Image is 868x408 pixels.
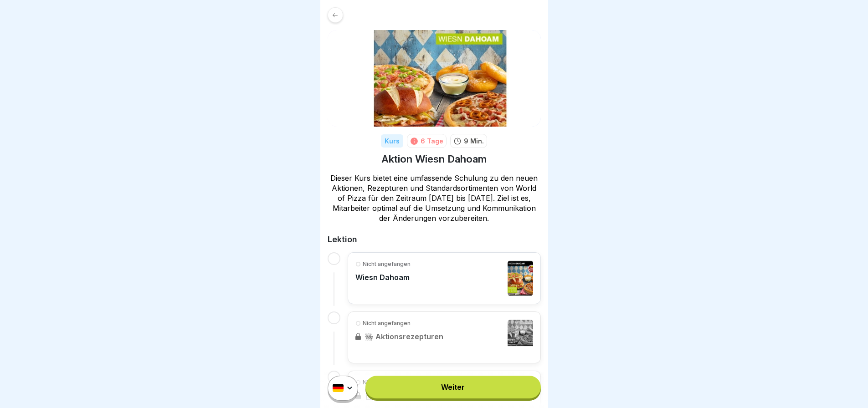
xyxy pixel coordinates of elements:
img: de.svg [333,384,344,393]
div: 6 Tage [421,136,443,146]
p: Dieser Kurs bietet eine umfassende Schulung zu den neuen Aktionen, Rezepturen und Standardsortime... [328,173,541,223]
p: Nicht angefangen [363,260,411,268]
img: tlfwtewhtshhigq7h0svolsu.png [328,30,541,127]
div: Kurs [381,134,403,148]
h2: Lektion [328,234,541,245]
p: 9 Min. [464,136,484,146]
a: Nicht angefangenWiesn Dahoam [355,260,533,296]
a: Weiter [365,376,540,398]
h1: Aktion Wiesn Dahoam [381,153,487,166]
img: wjnbwx15h8zmubfocf5m9pae.png [508,260,533,296]
p: Wiesn Dahoam [355,273,411,282]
